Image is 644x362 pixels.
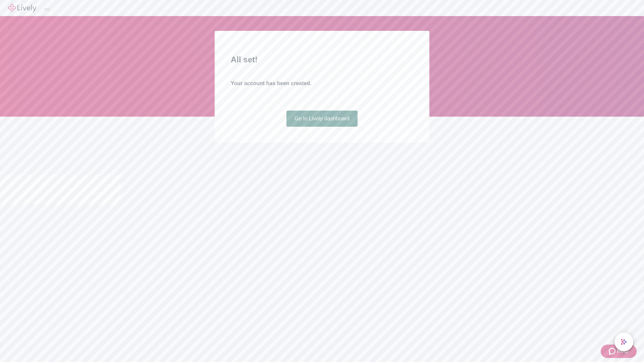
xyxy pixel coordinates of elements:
[44,8,50,10] button: Log out
[286,111,358,127] a: Go to Lively dashboard
[609,347,617,355] svg: Zendesk support icon
[231,79,413,87] h4: Your account has been created.
[621,339,627,345] svg: Lively AI Assistant
[8,4,36,12] img: Lively
[231,54,413,66] h2: All set!
[601,345,637,358] button: Zendesk support iconHelp
[614,333,633,351] button: chat
[617,347,629,355] span: Help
